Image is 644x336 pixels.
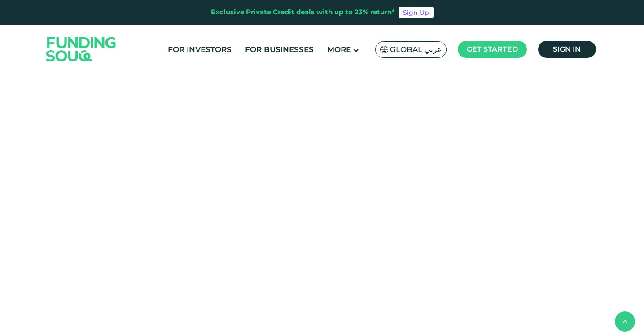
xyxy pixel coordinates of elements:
div: Exclusive Private Credit deals with up to 23% return* [211,7,395,17]
span: Global عربي [390,44,442,55]
img: Logo [37,26,125,72]
span: Sign in [553,45,581,53]
a: Sign in [538,41,596,58]
a: Sign Up [399,7,434,18]
img: SA Flag [380,46,388,53]
a: For Businesses [243,42,316,57]
span: Get started [467,45,518,53]
span: More [327,45,351,54]
button: back [615,311,635,332]
a: For Investors [166,42,234,57]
